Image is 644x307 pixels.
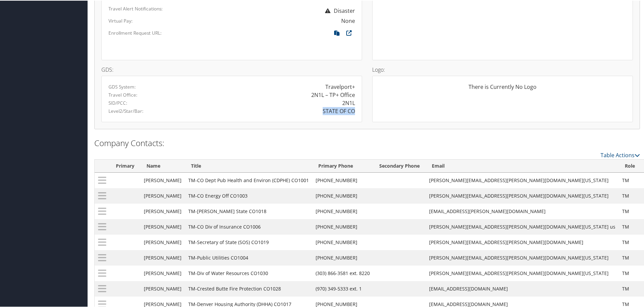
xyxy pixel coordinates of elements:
td: [PERSON_NAME] [140,234,185,249]
label: Virtual Pay: [108,17,133,24]
td: TM-Secretary of State (SOS) CO1019 [185,234,312,249]
td: TM-Div of Water Resources CO1030 [185,265,312,280]
td: TM-Public Utilities CO1004 [185,249,312,265]
td: TM-CO Dept Pub Health and Environ (CDPHE) CO1001 [185,172,312,187]
td: [PHONE_NUMBER] [312,234,373,249]
td: [EMAIL_ADDRESS][PERSON_NAME][DOMAIN_NAME] [426,203,619,218]
label: Level2/Star/Bar: [108,107,143,114]
td: TM [619,280,641,296]
th: Primary Phone [312,159,373,172]
label: GDS System: [108,83,136,90]
label: Travel Alert Notifications: [108,5,163,11]
td: [PERSON_NAME][EMAIL_ADDRESS][PERSON_NAME][DOMAIN_NAME][US_STATE] us [426,218,619,234]
a: Table Actions [601,151,640,158]
label: Enrollment Request URL: [108,29,162,36]
td: [PERSON_NAME] [140,203,185,218]
td: [PERSON_NAME] [140,187,185,203]
td: (970) 349-5333 ext. 1 [312,280,373,296]
span: Disaster [322,6,355,14]
td: [PHONE_NUMBER] [312,203,373,218]
td: TM [619,249,641,265]
td: TM-Crested Butte Fire Protection CO1028 [185,280,312,296]
td: TM [619,172,641,187]
td: [PERSON_NAME][EMAIL_ADDRESS][PERSON_NAME][DOMAIN_NAME] [426,234,619,249]
h4: GDS: [101,66,362,72]
td: [PHONE_NUMBER] [312,172,373,187]
td: [PHONE_NUMBER] [312,187,373,203]
label: Travel Office: [108,91,137,98]
th: Name [140,159,185,172]
td: TM [619,265,641,280]
td: [EMAIL_ADDRESS][DOMAIN_NAME] [426,280,619,296]
td: [PERSON_NAME] [140,249,185,265]
td: [PERSON_NAME][EMAIL_ADDRESS][PERSON_NAME][DOMAIN_NAME][US_STATE] [426,265,619,280]
td: TM [619,187,641,203]
td: (303) 866-3581 ext. 8220 [312,265,373,280]
div: 2N1L – TP+ Office [311,90,355,98]
div: There is Currently No Logo [379,82,626,96]
td: [PHONE_NUMBER] [312,249,373,265]
td: [PERSON_NAME][EMAIL_ADDRESS][PERSON_NAME][DOMAIN_NAME][US_STATE] [426,249,619,265]
th: Secondary Phone [373,159,426,172]
td: [PERSON_NAME] [140,265,185,280]
td: TM-CO Energy Off CO1003 [185,187,312,203]
td: [PERSON_NAME] [140,280,185,296]
td: [PERSON_NAME] [140,218,185,234]
th: Title [185,159,312,172]
td: [PERSON_NAME][EMAIL_ADDRESS][PERSON_NAME][DOMAIN_NAME][US_STATE] [426,187,619,203]
div: None [341,16,355,24]
div: Travelport+ [325,82,355,90]
h4: Logo: [372,66,633,72]
td: [PERSON_NAME][EMAIL_ADDRESS][PERSON_NAME][DOMAIN_NAME][US_STATE] [426,172,619,187]
td: TM-CO Div of Insurance CO1006 [185,218,312,234]
td: TM [619,234,641,249]
td: TM [619,218,641,234]
h2: Company Contacts: [94,137,640,148]
td: TM [619,203,641,218]
th: Role [619,159,641,172]
div: STATE OF CO [323,106,355,114]
td: TM-[PERSON_NAME] State CO1018 [185,203,312,218]
td: [PHONE_NUMBER] [312,218,373,234]
th: Email [426,159,619,172]
div: 2N1L [342,98,355,106]
td: [PERSON_NAME] [140,172,185,187]
th: Primary [110,159,140,172]
label: SID/PCC: [108,99,127,106]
